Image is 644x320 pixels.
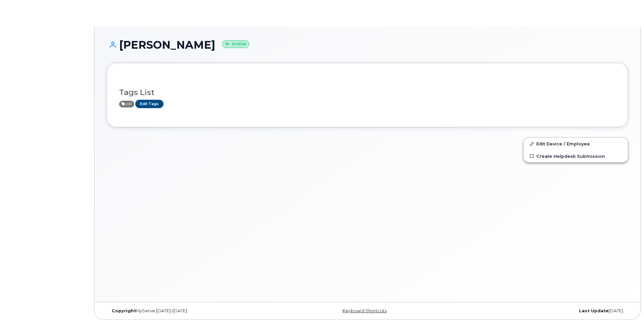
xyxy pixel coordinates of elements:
strong: Last Update [579,308,609,313]
div: MyServe [DATE]–[DATE] [107,308,281,314]
a: Edit Tags [135,100,164,108]
a: Keyboard Shortcuts [343,308,387,313]
a: Edit Device / Employee [524,138,628,150]
h1: [PERSON_NAME] [107,39,628,51]
h3: Tags List [119,88,616,97]
a: Create Helpdesk Submission [524,150,628,162]
small: Active [222,40,249,48]
strong: Copyright [112,308,136,313]
div: [DATE] [454,308,628,314]
span: Active [119,101,134,107]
